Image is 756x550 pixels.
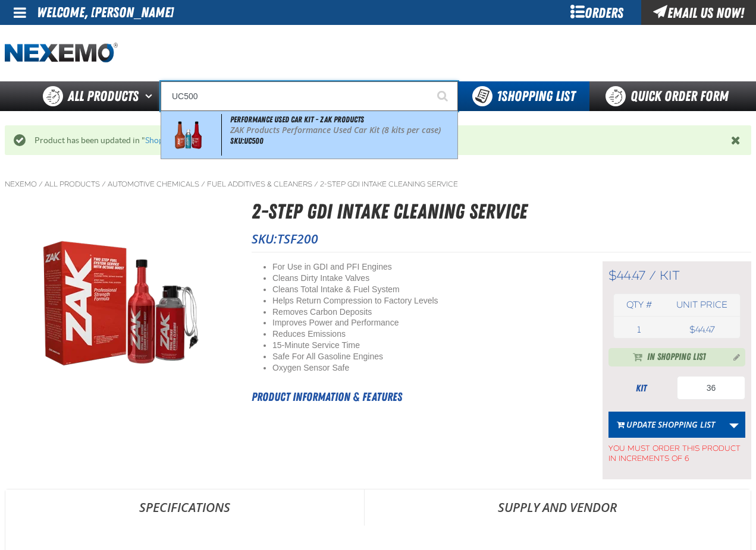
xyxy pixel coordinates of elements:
li: Cleans Dirty Intake Valves [272,273,573,284]
li: Cleans Total Intake & Fuel System [272,284,573,295]
a: More Actions [723,412,745,438]
a: Automotive Chemicals [108,179,199,189]
a: Specifications [5,489,364,525]
a: Supply and Vendor [365,489,751,525]
th: Qty # [614,294,664,316]
span: / [314,179,318,189]
input: Search [161,81,458,111]
p: ZAK Products Performance Used Car Kit (8 kits per case) [230,125,455,135]
span: $44.47 [608,268,645,283]
a: Quick Order Form [589,81,751,111]
a: Home [5,43,118,64]
div: kit [608,382,674,395]
span: Shopping List [497,88,575,105]
strong: 1 [497,88,501,105]
td: $44.47 [664,321,740,338]
img: Nexemo logo [5,43,118,64]
li: For Use in GDI and PFI Engines [272,261,573,273]
li: Oxygen Sensor Safe [272,362,573,374]
span: TSF200 [277,230,318,247]
button: Update Shopping List [608,412,723,438]
nav: Breadcrumbs [5,179,751,189]
span: All Products [68,86,139,107]
button: Open All Products pages [141,81,161,111]
span: / [102,179,106,189]
span: / [201,179,205,189]
span: Performance Used Car Kit - ZAK Products [230,115,364,124]
button: You have 1 Shopping List. Open to view details [458,81,589,111]
a: Nexemo [5,179,37,189]
span: You must order this product in increments of 6 [608,438,745,464]
button: Manage current product in the Shopping List [724,349,743,363]
h1: 2-Step GDI Intake Cleaning Service [252,196,751,227]
img: 5b1158224fd92382661200-uc500_0000_copy_preview.png [164,116,213,154]
li: 15-Minute Service Time [272,340,573,351]
div: Product has been updated in " " [26,135,731,146]
li: Safe For All Gasoline Engines [272,351,573,362]
li: Removes Carbon Deposits [272,306,573,318]
li: Improves Power and Performance [272,317,573,328]
span: In Shopping List [647,350,706,365]
a: Shopping List [145,135,195,145]
span: / [39,179,43,189]
h2: Product Information & Features [252,388,573,406]
p: SKU: [252,230,751,247]
a: Fuel Additives & Cleaners [207,179,312,189]
button: Start Searching [428,81,458,111]
span: kit [660,268,680,283]
li: Reduces Emissions [272,328,573,340]
a: All Products [45,179,100,189]
span: / [649,268,656,283]
input: Product Quantity [677,376,745,400]
img: 2-Step GDI Intake Cleaning Service [5,220,230,394]
button: Close the Notification [728,131,745,149]
span: SKU:UC500 [230,136,263,146]
a: 2-Step GDI Intake Cleaning Service [320,179,458,189]
span: 1 [637,324,641,335]
th: Unit price [664,294,740,316]
li: Helps Return Compression to Factory Levels [272,295,573,306]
